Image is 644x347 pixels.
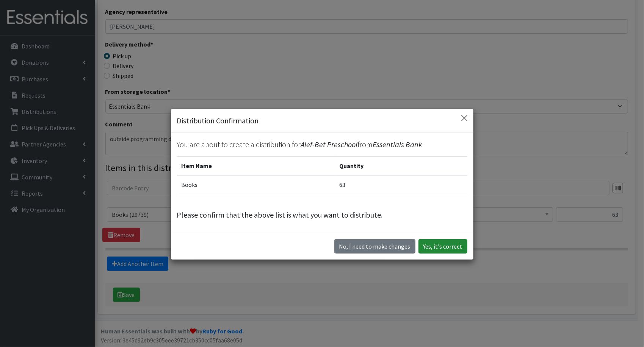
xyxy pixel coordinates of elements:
[334,239,415,254] button: No I need to make changes
[335,156,467,175] th: Quantity
[177,115,259,126] h5: Distribution Confirmation
[458,112,470,124] button: Close
[177,139,467,150] p: You are about to create a distribution for from
[177,175,335,194] td: Books
[418,239,467,254] button: Yes, it's correct
[177,209,467,221] p: Please confirm that the above list is what you want to distribute.
[335,175,467,194] td: 63
[301,140,358,149] span: Alef-Bet Preschool
[373,140,423,149] span: Essentials Bank
[177,156,335,175] th: Item Name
